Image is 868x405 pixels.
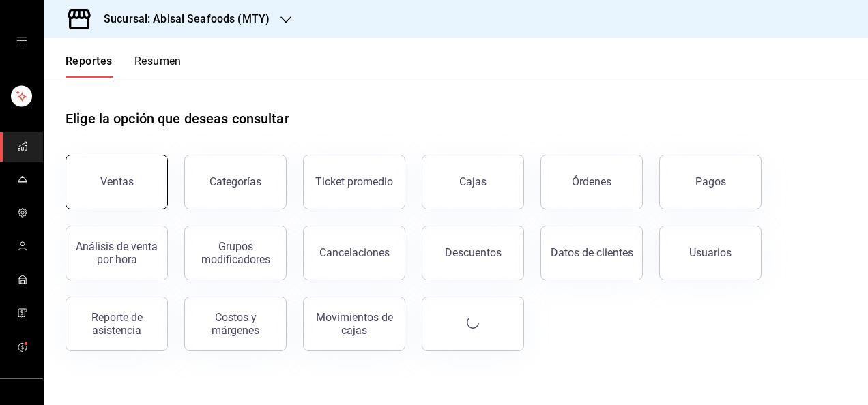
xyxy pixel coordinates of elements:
[16,35,27,46] button: open drawer
[689,246,732,259] div: Usuarios
[66,155,168,209] button: Ventas
[659,226,762,280] button: Usuarios
[66,226,168,280] button: Análisis de venta por hora
[303,226,405,280] button: Cancelaciones
[551,246,633,259] div: Datos de clientes
[572,175,611,188] div: Órdenes
[445,246,502,259] div: Descuentos
[303,297,405,351] button: Movimientos de cajas
[74,311,159,337] div: Reporte de asistencia
[312,311,396,337] div: Movimientos de cajas
[74,240,159,266] div: Análisis de venta por hora
[93,11,270,27] h3: Sucursal: Abisal Seafoods (MTY)
[422,155,524,209] a: Cajas
[66,55,113,78] button: Reportes
[540,155,643,209] button: Órdenes
[659,155,762,209] button: Pagos
[100,175,134,188] div: Ventas
[209,175,261,188] div: Categorías
[540,226,643,280] button: Datos de clientes
[66,108,289,129] h1: Elige la opción que deseas consultar
[184,226,287,280] button: Grupos modificadores
[319,246,390,259] div: Cancelaciones
[134,55,182,78] button: Resumen
[184,155,287,209] button: Categorías
[66,297,168,351] button: Reporte de asistencia
[193,240,278,266] div: Grupos modificadores
[66,55,182,78] div: navigation tabs
[193,311,278,337] div: Costos y márgenes
[184,297,287,351] button: Costos y márgenes
[422,226,524,280] button: Descuentos
[459,174,487,190] div: Cajas
[315,175,393,188] div: Ticket promedio
[695,175,726,188] div: Pagos
[303,155,405,209] button: Ticket promedio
